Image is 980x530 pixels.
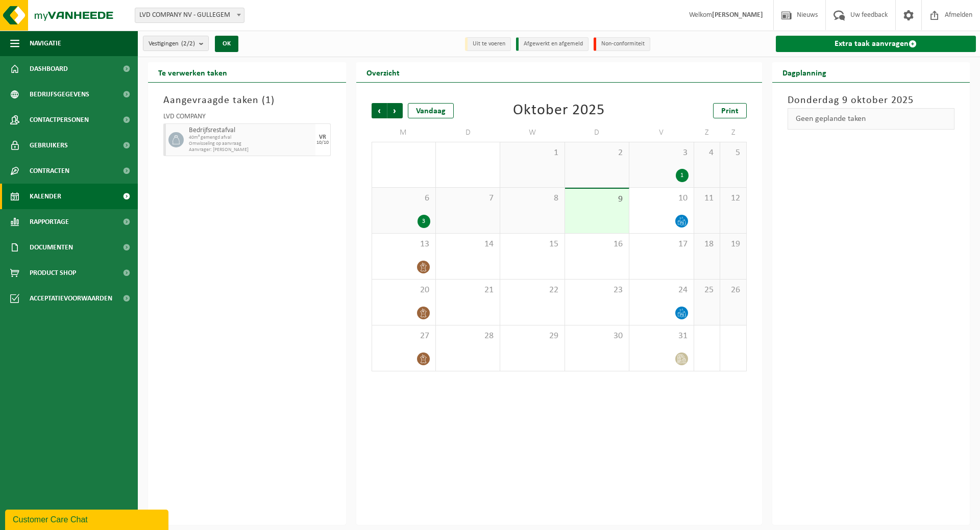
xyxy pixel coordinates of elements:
span: 2 [570,147,624,159]
span: 20 [377,285,430,296]
span: 19 [725,239,741,250]
span: 21 [441,285,495,296]
span: Contracten [30,158,69,184]
span: 40m³ gemengd afval [189,135,313,141]
h3: Aangevraagde taken ( ) [163,93,331,108]
span: 16 [570,239,624,250]
span: 23 [570,285,624,296]
span: 18 [699,239,715,250]
count: (2/2) [181,40,195,47]
span: LVD COMPANY NV - GULLEGEM [135,8,244,22]
td: V [629,123,694,142]
span: Print [721,107,739,115]
td: W [500,123,565,142]
span: Product Shop [30,260,76,286]
span: 8 [505,193,559,204]
span: 10 [634,193,688,204]
span: 17 [634,239,688,250]
span: Vestigingen [149,36,195,52]
td: Z [694,123,720,142]
span: Omwisseling op aanvraag [189,141,313,147]
span: 11 [699,193,715,204]
li: Uit te voeren [465,37,511,51]
span: Dashboard [30,56,68,82]
div: Oktober 2025 [513,103,605,118]
span: Acceptatievoorwaarden [30,286,112,311]
span: Bedrijfsrestafval [189,127,313,135]
td: M [372,123,436,142]
div: VR [319,134,326,140]
h2: Dagplanning [772,62,837,82]
span: 6 [377,193,430,204]
span: 3 [634,147,688,159]
h2: Te verwerken taken [148,62,237,82]
h2: Overzicht [356,62,410,82]
button: Vestigingen(2/2) [143,36,209,51]
span: 5 [725,147,741,159]
li: Afgewerkt en afgemeld [516,37,589,51]
div: Geen geplande taken [788,108,955,130]
a: Extra taak aanvragen [776,36,976,52]
span: Navigatie [30,31,61,56]
span: 15 [505,239,559,250]
td: D [436,123,500,142]
span: Gebruikers [30,133,68,158]
span: 4 [699,147,715,159]
a: Print [713,103,747,118]
div: 3 [418,215,430,228]
span: Aanvrager: [PERSON_NAME] [189,147,313,153]
span: 7 [441,193,495,204]
span: Documenten [30,235,73,260]
span: 14 [441,239,495,250]
span: 28 [441,331,495,342]
span: 22 [505,285,559,296]
span: Rapportage [30,209,69,235]
td: D [565,123,629,142]
div: 1 [676,169,689,182]
span: LVD COMPANY NV - GULLEGEM [135,8,244,23]
div: Vandaag [408,103,454,118]
span: 1 [505,147,559,159]
div: LVD COMPANY [163,113,331,123]
span: Volgende [387,103,403,118]
div: 10/10 [316,140,329,145]
button: OK [215,36,238,52]
li: Non-conformiteit [594,37,650,51]
span: 27 [377,331,430,342]
td: Z [720,123,746,142]
span: 26 [725,285,741,296]
iframe: chat widget [5,508,170,530]
span: Vorige [372,103,387,118]
span: 9 [570,194,624,205]
span: 12 [725,193,741,204]
span: 30 [570,331,624,342]
span: 13 [377,239,430,250]
span: 24 [634,285,688,296]
span: 1 [265,95,271,106]
span: Bedrijfsgegevens [30,82,89,107]
span: Contactpersonen [30,107,89,133]
span: 29 [505,331,559,342]
span: Kalender [30,184,61,209]
span: 25 [699,285,715,296]
h3: Donderdag 9 oktober 2025 [788,93,955,108]
span: 31 [634,331,688,342]
strong: [PERSON_NAME] [712,11,763,19]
